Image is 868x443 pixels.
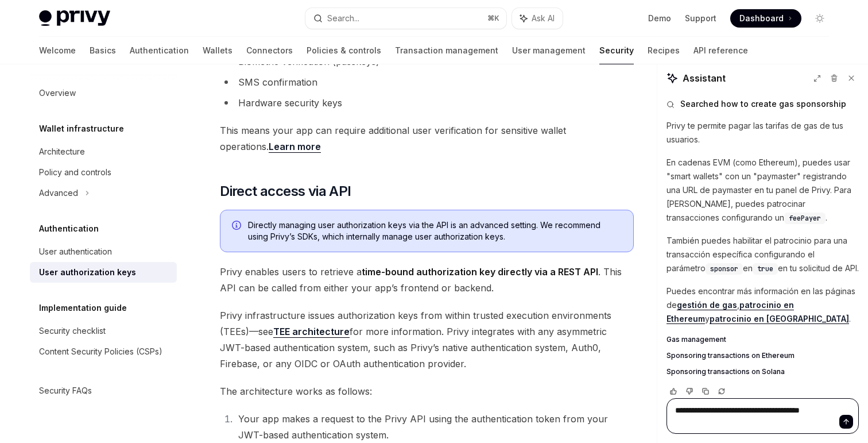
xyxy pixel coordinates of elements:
[693,37,748,64] a: API reference
[677,300,737,310] a: gestión de gas
[220,74,634,90] li: SMS confirmation
[395,37,498,64] a: Transaction management
[39,122,124,136] h5: Wallet infrastructure
[220,264,634,296] span: Privy enables users to retrieve a . This API can be called from either your app’s frontend or bac...
[30,262,177,283] a: User authorization keys
[30,141,177,162] a: Architecture
[685,13,716,24] a: Support
[757,264,773,273] span: true
[220,307,634,372] span: Privy infrastructure issues authorization keys from within trusted execution environments (TEEs)—...
[30,241,177,262] a: User authentication
[512,37,586,64] a: User management
[666,351,859,360] a: Sponsoring transactions on Ethereum
[235,411,634,443] li: Your app makes a request to the Privy API using the authentication token from your JWT-based auth...
[39,186,78,200] div: Advanced
[487,14,499,23] span: ⌘ K
[273,326,350,338] a: TEE architecture
[666,367,859,376] a: Sponsoring transactions on Solana
[327,11,359,25] div: Search...
[30,83,177,103] a: Overview
[710,264,738,273] span: sponsor
[39,245,112,259] div: User authentication
[39,265,136,279] div: User authorization keys
[39,10,110,26] img: light logo
[666,300,794,324] a: patrocinio en Ethereum
[666,367,785,376] span: Sponsoring transactions on Solana
[39,86,76,100] div: Overview
[30,380,177,401] a: Security FAQs
[248,219,622,242] span: Directly managing user authorization keys via the API is an advanced setting. We recommend using ...
[683,71,726,85] span: Assistant
[710,314,849,324] a: patrocinio en [GEOGRAPHIC_DATA]
[220,383,634,399] span: The architecture works as follows:
[739,13,784,24] span: Dashboard
[666,98,859,110] button: Searched how to create gas sponsorship
[30,162,177,183] a: Policy and controls
[39,165,111,179] div: Policy and controls
[680,98,846,110] span: Searched how to create gas sponsorship
[305,8,506,29] button: Search...⌘K
[666,234,859,275] p: También puedes habilitar el patrocinio para una transacción específica configurando el parámetro ...
[307,37,381,64] a: Policies & controls
[39,345,162,359] div: Content Security Policies (CSPs)
[666,119,859,147] p: Privy te permite pagar las tarifas de gas de tus usuarios.
[269,141,321,153] a: Learn more
[532,13,555,24] span: Ask AI
[39,145,85,159] div: Architecture
[666,335,859,344] a: Gas management
[39,301,127,315] h5: Implementation guide
[599,37,634,64] a: Security
[90,37,116,64] a: Basics
[232,221,243,232] svg: Info
[648,13,671,24] a: Demo
[730,9,801,28] a: Dashboard
[39,324,106,338] div: Security checklist
[839,415,853,429] button: Send message
[666,156,859,225] p: En cadenas EVM (como Ethereum), puedes usar "smart wallets" con un "paymaster" registrando una UR...
[512,8,563,29] button: Ask AI
[220,182,351,201] span: Direct access via API
[648,37,680,64] a: Recipes
[30,341,177,362] a: Content Security Policies (CSPs)
[39,37,76,64] a: Welcome
[246,37,293,64] a: Connectors
[203,37,232,64] a: Wallets
[130,37,189,64] a: Authentication
[666,335,726,344] span: Gas management
[811,9,829,28] button: Toggle dark mode
[220,122,634,155] span: This means your app can require additional user verification for sensitive wallet operations.
[789,214,821,223] span: feePayer
[39,384,92,398] div: Security FAQs
[666,284,859,326] p: Puedes encontrar más información en las páginas de , y .
[666,351,795,360] span: Sponsoring transactions on Ethereum
[220,95,634,111] li: Hardware security keys
[362,266,598,278] strong: time-bound authorization key directly via a REST API
[30,321,177,341] a: Security checklist
[39,222,99,236] h5: Authentication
